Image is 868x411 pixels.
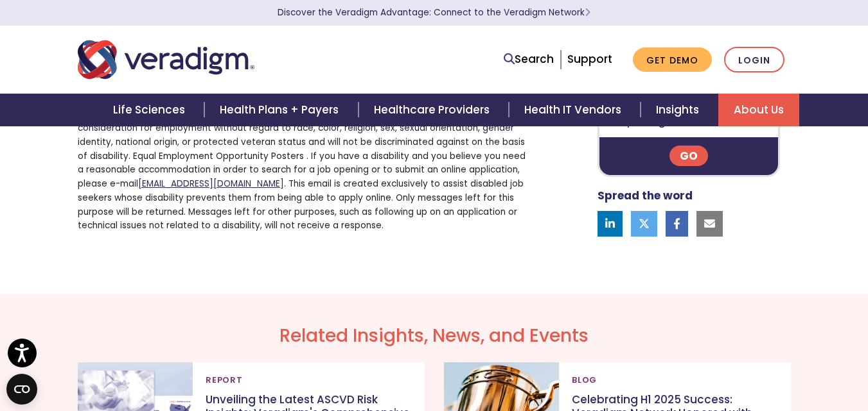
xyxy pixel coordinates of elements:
[78,38,254,81] img: Veradigm logo
[633,47,712,72] a: Get Demo
[718,94,799,126] a: About Us
[509,94,641,126] a: Health IT Vendors
[504,51,554,68] a: Search
[359,94,509,126] a: Healthcare Providers
[204,94,358,126] a: Health Plans + Payers
[641,94,718,126] a: Insights
[567,51,612,67] a: Support
[206,370,242,390] span: Report
[572,370,597,390] span: Blog
[724,47,784,73] a: Login
[98,94,204,126] a: Life Sciences
[669,146,708,167] a: Go
[278,6,590,19] a: Discover the Veradigm Advantage: Connect to the Veradigm NetworkLearn More
[6,374,37,405] button: Open CMP widget
[78,107,526,233] p: Veradigm is an Affirmative Action and Equal Opportunity Employer. All qualified applicants will r...
[598,189,693,204] strong: Spread the word
[585,6,590,19] span: Learn More
[78,325,791,347] h2: Related Insights, News, and Events
[138,178,284,190] a: [EMAIL_ADDRESS][DOMAIN_NAME]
